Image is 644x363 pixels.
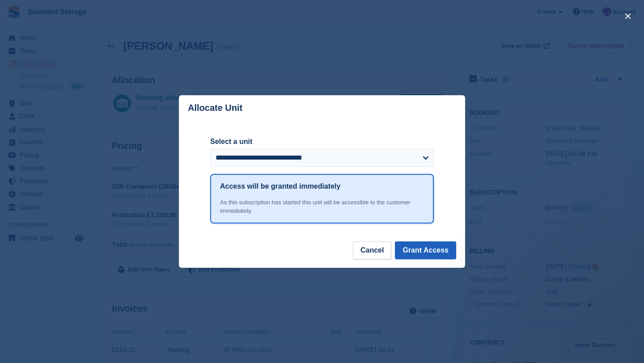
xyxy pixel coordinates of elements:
label: Select a unit [210,136,434,147]
button: close [621,9,635,23]
button: Grant Access [395,241,456,259]
div: As this subscription has started this unit will be accessible to the customer immediately. [220,198,424,215]
button: Cancel [353,241,391,259]
h1: Access will be granted immediately [220,181,340,192]
p: Allocate Unit [188,103,242,113]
